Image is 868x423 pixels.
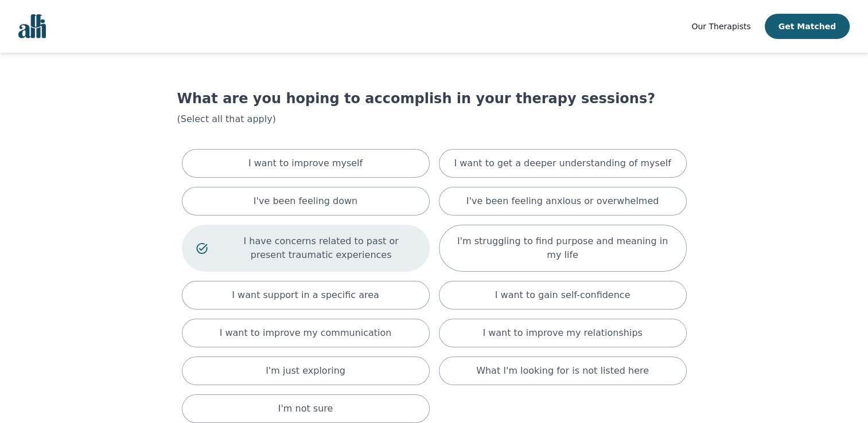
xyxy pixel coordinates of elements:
p: I want support in a specific area [232,288,379,302]
img: alli logo [18,14,46,38]
button: Get Matched [765,14,850,39]
h1: What are you hoping to accomplish in your therapy sessions? [177,89,691,108]
p: I've been feeling down [254,194,357,208]
p: I want to improve my relationships [482,326,642,340]
p: I want to get a deeper understanding of myself [454,156,671,170]
p: What I'm looking for is not listed here [476,364,649,378]
p: I have concerns related to past or present traumatic experiences [227,234,415,262]
p: I'm just exploring [266,364,345,378]
p: I want to improve my communication [220,326,392,340]
span: Our Therapists [691,22,750,31]
p: (Select all that apply) [177,112,691,126]
a: Our Therapists [691,19,750,33]
p: I want to gain self-confidence [495,288,630,302]
p: I'm not sure [278,402,333,416]
p: I'm struggling to find purpose and meaning in my life [453,234,672,262]
p: I've been feeling anxious or overwhelmed [466,194,659,208]
p: I want to improve myself [248,156,363,170]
